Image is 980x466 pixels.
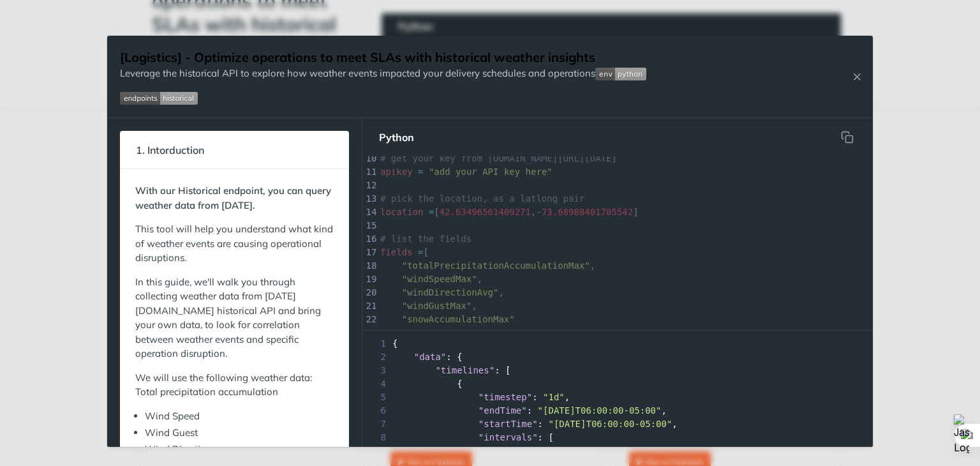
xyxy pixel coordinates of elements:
span: , [380,301,477,311]
span: , [380,260,595,271]
li: Wind Speed [145,409,334,424]
span: "data" [414,352,447,362]
span: # pick the location, as a latlong pair [380,193,584,204]
span: 9 [362,444,390,458]
div: 21 [362,299,375,313]
span: , [380,274,482,284]
div: : , [362,404,873,417]
span: "timestep" [479,392,532,402]
img: endpoint [120,92,198,105]
p: We will use the following weather data: Total precipitation accumulation [135,371,334,400]
div: 10 [362,152,375,165]
span: apikey [380,167,413,177]
div: 20 [362,286,375,299]
span: "timelines" [435,365,494,375]
span: [ [380,247,429,257]
span: "startTime" [479,419,538,429]
span: 1 [362,337,390,350]
div: 18 [362,259,375,273]
span: - [536,207,541,217]
h1: [Logistics] - Optimize operations to meet SLAs with historical weather insights [120,49,646,66]
div: : [ [362,364,873,377]
span: fields [380,247,413,257]
span: = [418,167,423,177]
strong: With our Historical endpoint, you can query weather data from [DATE]. [135,184,331,211]
button: Python [369,124,424,150]
span: # get your key from [DOMAIN_NAME][URL][DATE] [380,153,617,163]
div: { [362,377,873,391]
button: Close Recipe [847,70,866,83]
span: "[DATE]T06:00:00-05:00" [538,405,662,416]
div: 17 [362,246,375,259]
span: 3 [362,364,390,377]
li: Wind Direction [145,442,334,457]
button: Copy [835,124,860,150]
span: 8 [362,431,390,444]
span: "endTime" [479,405,527,416]
span: Expand image [595,67,646,79]
span: location [380,207,423,217]
p: This tool will help you understand what kind of weather events are causing operational disruptions. [135,222,334,266]
div: { [362,337,873,350]
svg: hidden [841,131,854,144]
span: = [418,247,423,257]
div: 12 [362,179,375,192]
li: Wind Guest [145,426,334,440]
span: 1. Intorduction [127,138,213,163]
span: = [429,207,434,217]
span: # list the fields [380,234,471,244]
div: 13 [362,192,375,206]
span: "windGustMax" [402,301,472,311]
div: 14 [362,206,375,219]
span: 4 [362,377,390,391]
div: 15 [362,219,375,232]
span: 2 [362,350,390,364]
span: [ , ] [380,207,639,217]
span: "windSpeedMax" [402,274,477,284]
span: "1d" [543,392,565,402]
span: "snowAccumulationMax" [402,314,515,324]
div: : , [362,391,873,404]
span: "add your API key here" [429,167,553,177]
span: 5 [362,391,390,404]
p: In this guide, we'll walk you through collecting weather data from [DATE][DOMAIN_NAME] historical... [135,275,334,361]
span: "[DATE]T06:00:00-05:00" [548,419,672,429]
p: Leverage the historical API to explore how weather events impacted your delivery schedules and op... [120,66,646,81]
div: 16 [362,232,375,246]
span: , [380,287,504,297]
div: : [ [362,431,873,444]
div: : , [362,417,873,431]
div: : { [362,350,873,364]
div: 11 [362,165,375,179]
span: 42.63496561409271 [440,207,531,217]
span: 6 [362,404,390,417]
span: "windDirectionAvg" [402,287,499,297]
span: "totalPrecipitationAccumulationMax" [402,260,590,271]
span: "intervals" [479,432,538,442]
img: env [595,68,646,80]
div: 22 [362,313,375,326]
span: Expand image [120,91,646,105]
span: 73.68988401705542 [542,207,633,217]
div: { [362,444,873,458]
div: 19 [362,273,375,286]
span: 7 [362,417,390,431]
